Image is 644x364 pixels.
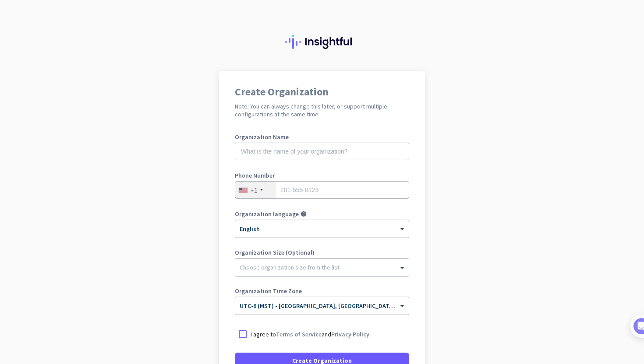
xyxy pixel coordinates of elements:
input: 201-555-0123 [235,181,409,199]
input: What is the name of your organization? [235,143,409,160]
h1: Create Organization [235,87,409,97]
img: Insightful [285,35,359,49]
a: Terms of Service [276,330,322,338]
label: Organization Name [235,134,409,140]
p: I agree to and [251,330,369,339]
i: help [301,211,307,217]
label: Organization Size (Optional) [235,249,409,255]
label: Organization language [235,211,299,217]
h2: Note: You can always change this later, or support multiple configurations at the same time [235,102,409,118]
label: Organization Time Zone [235,288,409,294]
a: Privacy Policy [331,330,369,338]
label: Phone Number [235,172,409,178]
div: +1 [250,185,258,194]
